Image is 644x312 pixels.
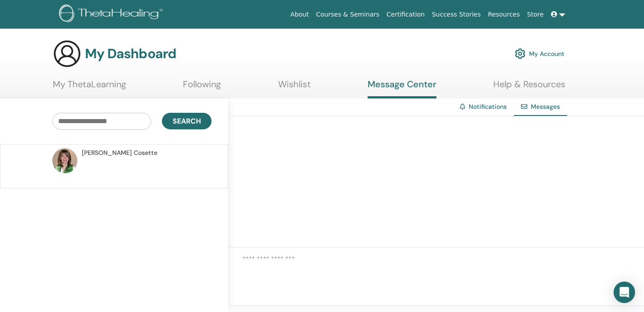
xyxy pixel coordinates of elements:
a: Wishlist [278,79,311,96]
img: cog.svg [515,46,525,61]
span: [PERSON_NAME] Cosette [82,148,157,158]
span: Search [173,116,201,126]
a: Notifications [469,103,507,111]
a: Following [183,79,221,96]
a: My ThetaLearning [53,79,126,96]
span: Messages [531,103,560,111]
a: Success Stories [428,6,484,23]
img: logo.png [59,4,166,25]
a: Store [524,6,547,23]
a: Courses & Seminars [313,6,383,23]
a: Help & Resources [493,79,565,96]
a: Certification [383,6,428,23]
img: generic-user-icon.jpg [53,39,81,68]
a: Message Center [368,79,436,98]
button: Search [162,113,212,129]
a: About [287,6,312,23]
img: default.jpg [52,148,77,173]
div: Open Intercom Messenger [614,282,635,303]
h3: My Dashboard [85,46,176,62]
a: Resources [484,6,524,23]
a: My Account [515,44,564,64]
